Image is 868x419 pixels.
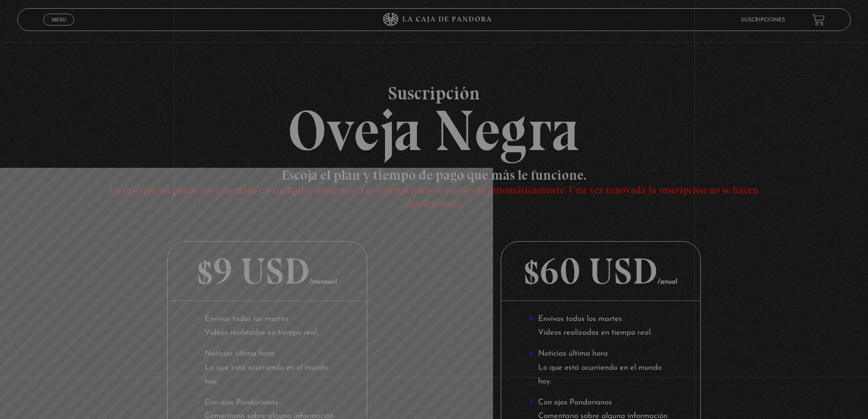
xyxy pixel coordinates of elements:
[309,279,337,285] span: /mensual
[195,347,339,389] li: Noticias última hora Lo que está ocurriendo en el mundo hoy.
[110,184,758,210] span: La suscripción puede ser cancelada en cualquier momento. Las suscripciones se renuevan automática...
[529,347,673,389] li: Noticias última hora Lo que está ocurriendo en el mundo hoy.
[657,279,678,285] span: /anual
[195,312,339,340] li: Envivos todos los martes Videos realizados en tiempo real.
[529,312,673,340] li: Envivos todos los martes Videos realizados en tiempo real.
[17,84,851,159] h2: Oveja Negra
[501,242,700,301] p: $60 USD
[168,242,367,301] p: $9 USD
[101,168,767,209] h3: Escoja el plan y tiempo de pago que más le funcione.
[17,84,851,102] span: Suscripción
[48,25,70,31] span: Cerrar
[812,14,825,26] a: View your shopping cart
[51,17,67,22] span: Menu
[741,17,785,23] a: Suscripciones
